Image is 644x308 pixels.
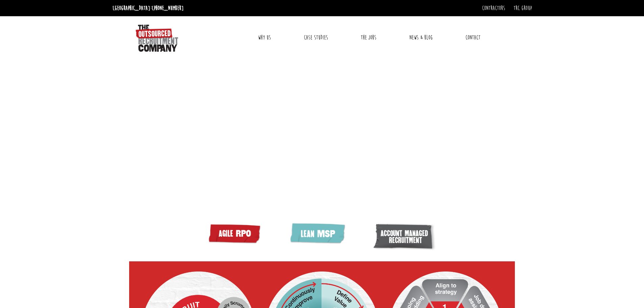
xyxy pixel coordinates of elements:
img: lean MSP [288,222,349,246]
a: The Jobs [356,29,381,46]
a: Case Studies [299,29,333,46]
img: Agile RPO [207,222,264,245]
a: [PHONE_NUMBER] [152,4,184,12]
img: Account managed recruitment [373,222,437,252]
li: [GEOGRAPHIC_DATA]: [111,3,185,14]
a: Why Us [253,29,276,46]
a: Contractors [482,4,505,12]
a: News & Blog [404,29,438,46]
a: TRC Group [514,4,532,12]
a: Contact [460,29,485,46]
img: The Outsourced Recruitment Company [136,25,178,52]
